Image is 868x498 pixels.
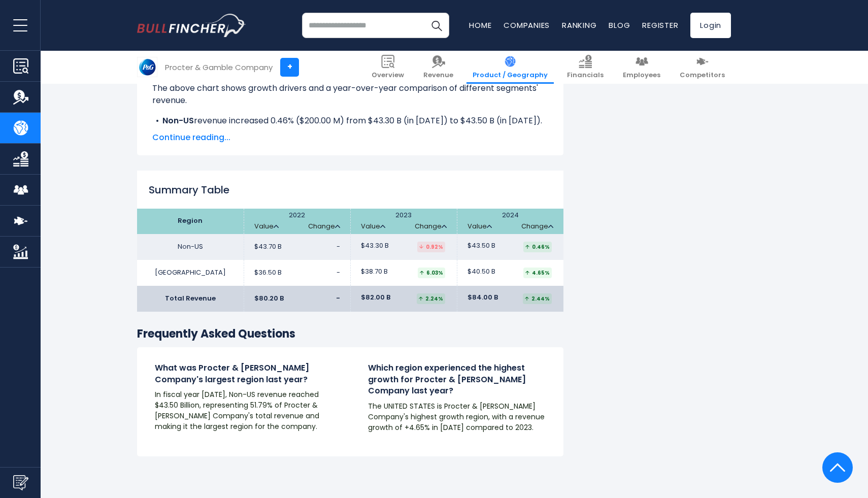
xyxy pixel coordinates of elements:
[423,71,453,80] span: Revenue
[337,243,340,251] span: -
[368,362,546,396] h4: Which region experienced the highest growth for Procter & [PERSON_NAME] Company last year?
[361,242,389,250] span: $43.30 B
[138,57,157,77] img: PG logo
[567,71,604,80] span: Financials
[473,71,548,80] span: Product / Geography
[457,209,563,234] th: 2024
[466,51,554,84] a: Product / Geography
[350,209,457,234] th: 2023
[155,389,332,432] p: In fiscal year [DATE], Non-US revenue reached $43.50 Billion, representing 51.79% of Procter & [P...
[308,222,340,231] a: Change
[417,293,445,304] div: 2.24%
[417,51,459,84] a: Revenue
[642,20,678,30] a: Register
[523,242,552,252] div: 0.46%
[674,51,731,84] a: Competitors
[609,20,630,30] a: Blog
[415,222,447,231] a: Change
[372,71,404,80] span: Overview
[244,209,350,234] th: 2022
[137,286,244,312] td: Total Revenue
[337,269,340,277] span: -
[155,362,332,385] h4: What was Procter & [PERSON_NAME] Company's largest region last year?
[680,71,725,80] span: Competitors
[468,222,492,231] a: Value
[336,294,340,303] span: -
[254,222,279,231] a: Value
[137,14,246,37] a: Go to homepage
[523,293,552,304] div: 2.44%
[361,268,388,276] span: $38.70 B
[254,294,284,303] span: $80.20 B
[521,222,553,231] a: Change
[468,242,495,250] span: $43.50 B
[368,401,546,433] p: The UNITED STATES is Procter & [PERSON_NAME] Company's highest growth region, with a revenue grow...
[162,115,194,126] b: Non-US
[690,13,731,38] a: Login
[137,234,244,260] td: Non-US
[152,82,548,107] p: The above chart shows growth drivers and a year-over-year comparison of different segments' revenue.
[137,260,244,286] td: [GEOGRAPHIC_DATA]
[361,293,390,302] span: $82.00 B
[468,268,495,276] span: $40.50 B
[254,269,282,277] span: $36.50 B
[617,51,666,84] a: Employees
[424,13,449,38] button: Search
[165,61,273,73] div: Procter & Gamble Company
[254,243,282,251] span: $43.70 B
[418,268,445,278] div: 6.03%
[137,182,563,197] h2: Summary Table
[137,327,563,342] h3: Frequently Asked Questions
[561,51,610,84] a: Financials
[417,242,445,252] div: 0.92%
[623,71,660,80] span: Employees
[562,20,596,30] a: Ranking
[152,115,548,127] li: revenue increased 0.46% ($200.00 M) from $43.30 B (in [DATE]) to $43.50 B (in [DATE]).
[504,20,550,30] a: Companies
[152,131,548,144] span: Continue reading...
[361,222,385,231] a: Value
[137,14,246,37] img: bullfincher logo
[468,293,498,302] span: $84.00 B
[280,58,299,77] a: +
[137,209,244,234] th: Region
[523,268,552,278] div: 4.65%
[469,20,491,30] a: Home
[365,51,410,84] a: Overview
